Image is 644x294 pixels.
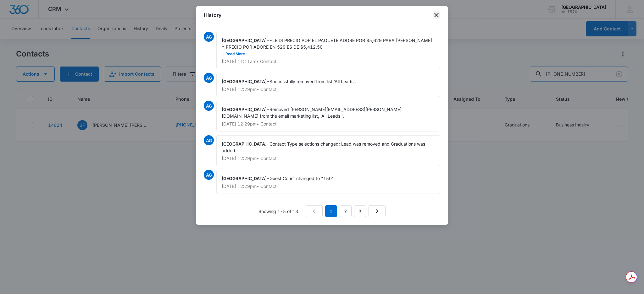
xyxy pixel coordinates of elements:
[204,32,214,42] span: AG
[204,11,221,19] h1: History
[222,122,435,126] p: [DATE] 12:29pm • Contact
[222,176,267,181] span: [GEOGRAPHIC_DATA]
[222,156,435,161] p: [DATE] 12:29pm • Contact
[204,101,214,111] span: AG
[340,205,352,217] a: Page 2
[216,135,440,166] div: -
[369,205,386,217] a: Next Page
[269,79,356,84] span: Successfully removed from list 'All Leads'.
[204,73,214,83] span: AG
[204,170,214,180] span: AG
[222,79,267,84] span: [GEOGRAPHIC_DATA]
[225,52,245,56] button: Read More
[216,101,440,131] div: -
[222,141,267,147] span: [GEOGRAPHIC_DATA]
[222,87,435,92] p: [DATE] 12:29pm • Contact
[216,73,440,97] div: -
[325,205,337,217] em: 1
[222,107,267,112] span: [GEOGRAPHIC_DATA]
[216,170,440,194] div: -
[258,208,298,215] p: Showing 1-5 of 13
[433,11,440,19] button: close
[222,184,435,189] p: [DATE] 12:29pm • Contact
[222,59,435,64] p: [DATE] 11:11am • Contact
[306,205,386,217] nav: Pagination
[354,205,366,217] a: Page 3
[204,135,214,145] span: AG
[222,38,267,43] span: [GEOGRAPHIC_DATA]
[269,176,334,181] span: Guest Count changed to "150"
[222,107,402,119] span: Removed [PERSON_NAME][EMAIL_ADDRESS][PERSON_NAME][DOMAIN_NAME] from the email marketing list, 'Al...
[222,141,426,153] span: Contact Type selections changed; Lead was removed and Graduations was added.
[222,38,433,56] span: *LE DI PRECIO POR EL PAQUETE ADORE POR $5,629 PARA [PERSON_NAME] * PRECIO POR ADORE EN 529 ES DE ...
[216,32,440,69] div: -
